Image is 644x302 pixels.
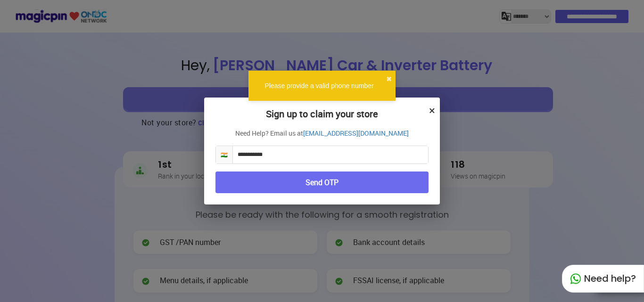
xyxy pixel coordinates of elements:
span: 🇮🇳 [216,146,233,163]
div: Need help? [562,265,644,293]
div: Please provide a valid phone number [252,81,386,90]
button: close [386,74,392,84]
img: whatapp_green.7240e66a.svg [570,273,581,285]
button: Send OTP [215,171,429,194]
button: × [429,102,435,118]
h2: Sign up to claim your store [215,109,429,129]
p: Need Help? Email us at [215,129,429,138]
a: [EMAIL_ADDRESS][DOMAIN_NAME] [303,129,409,138]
